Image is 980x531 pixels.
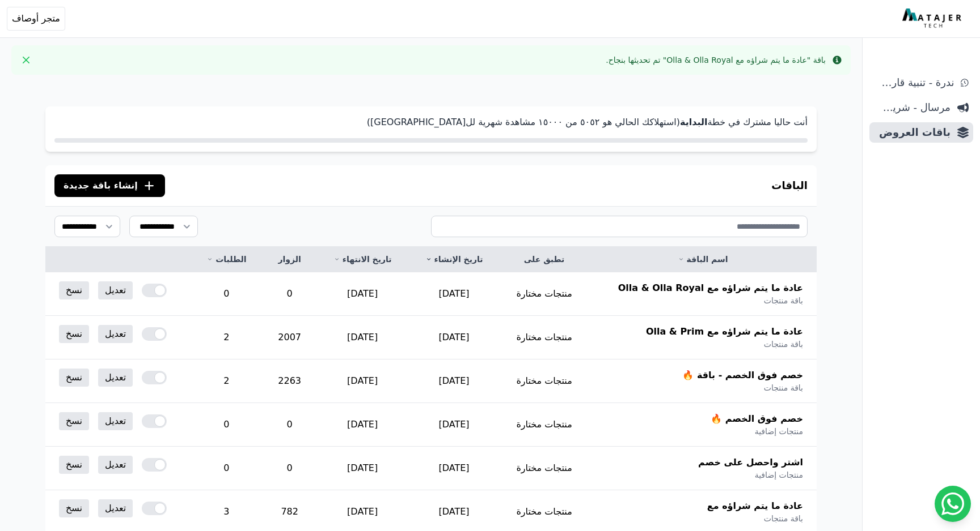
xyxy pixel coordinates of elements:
a: نسخ [59,412,89,430]
p: أنت حاليا مشترك في خطة (استهلاكك الحالي هو ٥۰٥٢ من ١٥۰۰۰ مشاهدة شهرية لل[GEOGRAPHIC_DATA]) [54,115,808,129]
button: إنشاء باقة جديدة [54,174,165,197]
td: [DATE] [408,447,500,490]
a: تاريخ الإنشاء [422,254,486,265]
td: 0 [191,403,263,447]
a: نسخ [59,456,89,474]
span: باقة منتجات [764,513,803,524]
a: نسخ [59,369,89,387]
a: تعديل [98,369,133,387]
td: منتجات مختارة [500,272,589,316]
a: نسخ [59,499,89,517]
span: عادة ما يتم شراؤه مع Olla & Olla Royal [618,281,803,295]
td: منتجات مختارة [500,447,589,490]
td: [DATE] [408,316,500,359]
th: تطبق على [500,247,589,272]
td: [DATE] [316,272,408,316]
button: متجر أوصاف [7,7,65,31]
td: 0 [263,447,316,490]
td: 2 [191,359,263,403]
td: 2263 [263,359,316,403]
span: اشتر واحصل على خصم [698,456,803,469]
td: [DATE] [408,272,500,316]
span: خصم فوق الخصم 🔥 [711,412,803,426]
span: باقة منتجات [764,339,803,350]
span: منتجات إضافية [755,469,803,481]
a: نسخ [59,281,89,299]
a: الطلبات [204,254,249,265]
td: 0 [191,272,263,316]
span: باقات العروض [874,125,951,140]
span: مرسال - شريط دعاية [874,100,951,115]
span: متجر أوصاف [12,12,60,25]
a: تعديل [98,325,133,343]
td: 0 [263,272,316,316]
a: نسخ [59,325,89,343]
td: 2007 [263,316,316,359]
td: [DATE] [408,359,500,403]
a: تاريخ الانتهاء [330,254,395,265]
td: منتجات مختارة [500,403,589,447]
td: 2 [191,316,263,359]
span: منتجات إضافية [755,426,803,437]
td: [DATE] [316,447,408,490]
strong: البداية [680,117,707,127]
span: ندرة - تنبية قارب علي النفاذ [874,75,954,91]
td: 0 [263,403,316,447]
h3: الباقات [771,178,808,194]
td: [DATE] [408,403,500,447]
a: تعديل [98,456,133,474]
div: باقة "عادة ما يتم شراؤه مع Olla & Olla Royal" تم تحديثها بنجاح. [606,54,826,66]
a: اسم الباقة [602,254,803,265]
td: [DATE] [316,359,408,403]
span: عادة ما يتم شراؤه مع Olla & Prim [646,325,803,339]
th: الزوار [263,247,316,272]
button: Close [17,51,35,69]
a: تعديل [98,412,133,430]
span: باقة منتجات [764,295,803,306]
span: باقة منتجات [764,382,803,393]
td: منتجات مختارة [500,316,589,359]
span: إنشاء باقة جديدة [64,179,138,192]
a: تعديل [98,281,133,299]
span: عادة ما يتم شراؤه مع [707,499,803,513]
img: MatajerTech Logo [902,8,964,29]
a: تعديل [98,499,133,517]
td: [DATE] [316,403,408,447]
span: خصم فوق الخصم - باقة 🔥 [682,369,803,382]
td: [DATE] [316,316,408,359]
td: منتجات مختارة [500,359,589,403]
td: 0 [191,447,263,490]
